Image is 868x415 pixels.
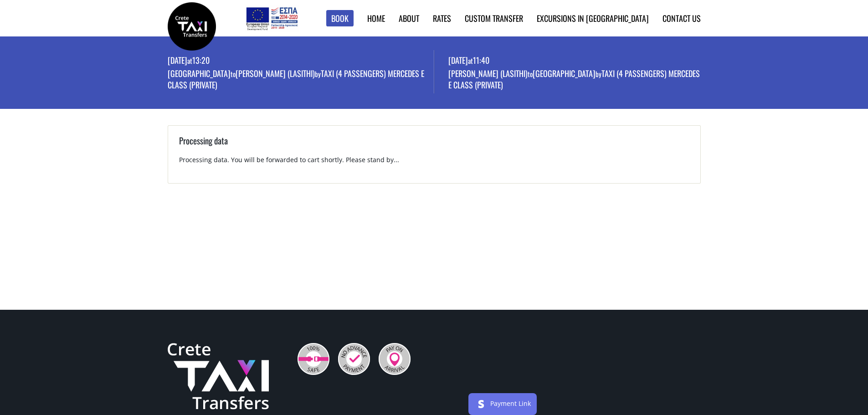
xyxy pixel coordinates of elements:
small: at [468,56,473,66]
p: Processing data. You will be forwarded to cart shortly. Please stand by... [179,155,689,172]
img: Crete Taxi Transfers [168,343,269,410]
img: 100% Safe [298,343,329,375]
p: [DATE] 11:40 [448,55,701,68]
small: to [231,69,236,79]
a: Crete Taxi Transfers | Booking page | Crete Taxi Transfers [168,20,216,30]
img: e-bannersEUERDF180X90.jpg [245,5,299,32]
h3: Processing data [179,134,689,156]
p: [GEOGRAPHIC_DATA] [PERSON_NAME] (Lasithi) Taxi (4 passengers) Mercedes E Class (private) [168,68,434,92]
a: Rates [433,12,451,24]
img: Crete Taxi Transfers | Booking page | Crete Taxi Transfers [168,2,216,51]
p: [PERSON_NAME] (Lasithi) [GEOGRAPHIC_DATA] Taxi (4 passengers) Mercedes E Class (private) [448,68,701,92]
small: at [187,56,192,66]
img: Pay On Arrival [379,343,411,375]
img: No Advance Payment [338,343,370,375]
a: Payment Link [490,399,531,408]
small: by [596,69,601,79]
a: Home [367,12,385,24]
a: Book [326,10,354,27]
small: to [528,69,533,79]
p: [DATE] 13:20 [168,55,434,68]
a: Contact us [663,12,701,24]
small: by [315,69,321,79]
a: About [399,12,419,24]
a: Excursions in [GEOGRAPHIC_DATA] [537,12,649,24]
a: Custom Transfer [465,12,523,24]
img: stripe [474,397,488,411]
